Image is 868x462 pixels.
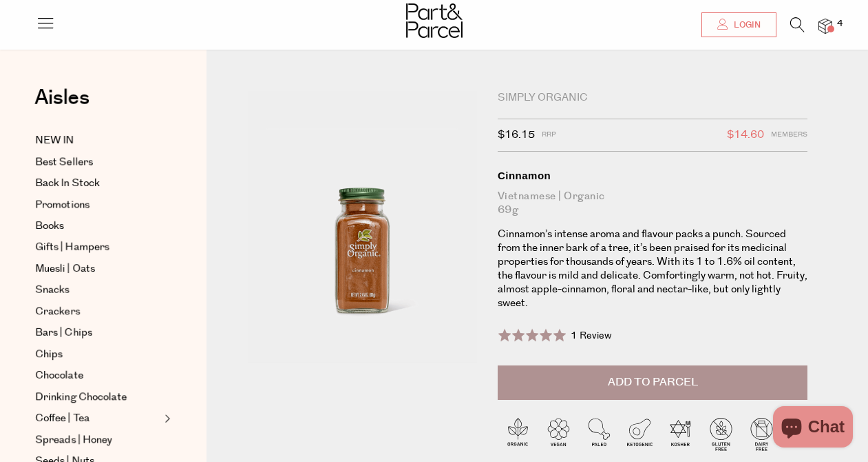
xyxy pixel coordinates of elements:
img: P_P-ICONS-Live_Bec_V11_Gluten_Free.svg [701,414,741,454]
a: Snacks [35,282,160,299]
a: Chips [35,346,160,363]
a: Books [35,218,160,234]
img: Part&Parcel [406,3,463,38]
div: Cinnamon [498,169,808,183]
span: Login [730,19,761,31]
span: Coffee | Tea [35,410,89,427]
span: Add to Parcel [608,374,698,390]
span: NEW IN [35,132,74,149]
span: Crackers [35,303,80,320]
a: Aisles [34,88,89,122]
img: P_P-ICONS-Live_Bec_V11_Vegan.svg [538,414,579,454]
span: 1 Review [571,329,612,343]
p: Cinnamon’s intense aroma and flavour packs a punch. Sourced from the inner bark of a tree, it’s b... [498,228,808,310]
span: RRP [542,126,556,144]
a: Coffee | Tea [35,410,160,427]
a: Spreads | Honey [35,432,160,448]
a: Bars | Chips [35,325,160,341]
button: Add to Parcel [498,365,808,400]
span: $16.15 [498,126,535,144]
span: Chocolate [35,368,83,384]
a: Promotions [35,197,160,213]
a: NEW IN [35,132,160,149]
img: P_P-ICONS-Live_Bec_V11_Kosher.svg [660,414,701,454]
span: Muesli | Oats [35,261,95,277]
span: Bars | Chips [35,325,92,341]
a: Login [701,12,776,37]
img: Cinnamon [248,91,477,362]
span: 4 [834,18,846,30]
span: Drinking Chocolate [35,389,127,405]
span: Members [771,126,807,144]
a: 4 [818,19,832,33]
span: Best Sellers [35,154,93,170]
a: Crackers [35,303,160,320]
a: Best Sellers [35,154,160,170]
div: Vietnamese | Organic 69g [498,190,808,217]
a: Gifts | Hampers [35,239,160,256]
inbox-online-store-chat: Shopify online store chat [769,406,857,451]
a: Drinking Chocolate [35,389,160,405]
img: P_P-ICONS-Live_Bec_V11_Ketogenic.svg [620,414,660,454]
img: P_P-ICONS-Live_Bec_V11_Organic.svg [498,414,538,454]
a: Muesli | Oats [35,261,160,277]
span: Promotions [35,197,89,213]
span: Snacks [35,282,70,299]
span: $14.60 [727,126,764,144]
div: Simply Organic [498,91,808,105]
span: Back In Stock [35,175,100,192]
button: Expand/Collapse Coffee | Tea [161,410,171,427]
a: Back In Stock [35,175,160,192]
span: Gifts | Hampers [35,239,109,256]
img: P_P-ICONS-Live_Bec_V11_Paleo.svg [579,414,620,454]
a: Chocolate [35,368,160,384]
span: Chips [35,346,63,363]
span: Aisles [34,83,89,113]
span: Books [35,218,64,234]
img: P_P-ICONS-Live_Bec_V11_Dairy_Free.svg [741,414,782,454]
span: Spreads | Honey [35,432,112,448]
